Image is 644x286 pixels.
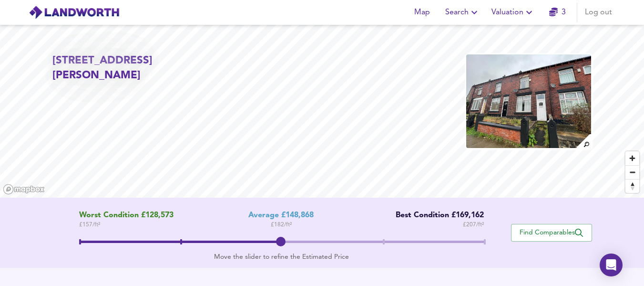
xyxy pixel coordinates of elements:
button: Search [441,3,484,22]
span: £ 182 / ft² [271,220,292,230]
button: Valuation [488,3,539,22]
button: Map [407,3,438,22]
span: £ 157 / ft² [79,220,174,230]
span: Zoom out [625,166,639,179]
button: Find Comparables [511,224,592,242]
span: Worst Condition £128,573 [79,211,174,220]
button: Zoom out [625,165,639,179]
div: Open Intercom Messenger [600,254,623,276]
button: 3 [542,3,573,22]
button: Reset bearing to north [625,179,639,193]
div: Move the slider to refine the Estimated Price [79,252,484,262]
h2: [STREET_ADDRESS][PERSON_NAME] [52,53,225,84]
div: Best Condition £169,162 [388,211,484,220]
span: Search [445,6,480,19]
a: 3 [549,6,566,19]
div: Average £148,868 [248,211,314,220]
span: Reset bearing to north [625,180,639,193]
span: Find Comparables [516,228,587,237]
img: search [575,133,592,149]
span: £ 207 / ft² [463,220,484,230]
span: Map [411,6,434,19]
img: logo [29,5,120,20]
button: Zoom in [625,151,639,165]
img: property [465,53,592,149]
a: Mapbox homepage [3,184,45,195]
span: Valuation [491,6,535,19]
button: Log out [581,3,616,22]
span: Log out [585,6,612,19]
